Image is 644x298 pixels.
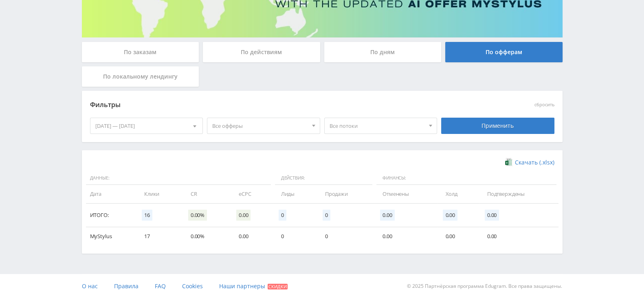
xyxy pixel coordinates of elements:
[323,210,330,221] span: 0
[279,210,286,221] span: 0
[485,210,499,221] span: 0.00
[231,185,273,203] td: eCPC
[182,282,203,290] span: Cookies
[317,185,374,203] td: Продажи
[86,171,271,185] span: Данные:
[203,42,320,62] div: По действиям
[374,227,437,245] td: 0.00
[114,282,138,290] span: Правила
[82,66,199,87] div: По локальному лендингу
[155,282,166,290] span: FAQ
[82,282,98,290] span: О нас
[437,185,479,203] td: Холд
[212,118,308,134] span: Все офферы
[443,210,457,221] span: 0.00
[437,227,479,245] td: 0.00
[273,227,317,245] td: 0
[317,227,374,245] td: 0
[534,102,554,107] button: сбросить
[376,171,556,185] span: Финансы:
[479,227,558,245] td: 0.00
[86,204,136,227] td: Итого:
[86,227,136,245] td: MyStylus
[273,185,317,203] td: Лиды
[219,282,265,290] span: Наши партнеры
[505,158,512,166] img: xlsx
[182,185,231,203] td: CR
[275,171,372,185] span: Действия:
[231,227,273,245] td: 0.00
[380,210,394,221] span: 0.00
[324,42,442,62] div: По дням
[90,99,437,111] div: Фильтры
[90,118,203,134] div: [DATE] — [DATE]
[330,118,425,134] span: Все потоки
[136,227,182,245] td: 17
[479,185,558,203] td: Подтверждены
[374,185,437,203] td: Отменены
[441,118,554,134] div: Применить
[188,210,207,221] span: 0.00%
[505,158,554,167] a: Скачать (.xlsx)
[445,42,563,62] div: По офферам
[182,227,231,245] td: 0.00%
[86,185,136,203] td: Дата
[236,210,251,221] span: 0.00
[136,185,182,203] td: Клики
[268,284,288,289] span: Скидки
[82,42,199,62] div: По заказам
[142,210,152,221] span: 16
[515,159,554,166] span: Скачать (.xlsx)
